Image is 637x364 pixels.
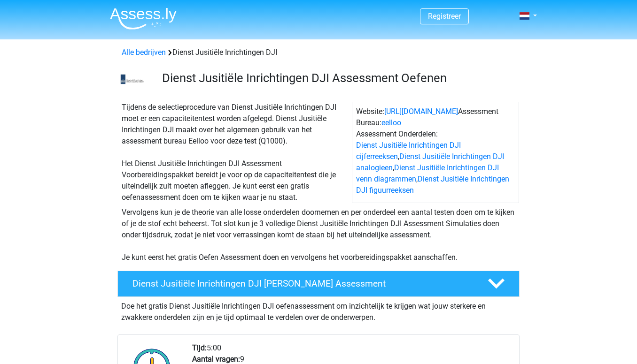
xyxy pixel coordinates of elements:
h4: Dienst Jusitiële Inrichtingen DJI [PERSON_NAME] Assessment [132,278,473,289]
img: Assessly [110,8,177,30]
div: Tijdens de selectieprocedure van Dienst Jusitiële Inrichtingen DJI moet er een capaciteitentest w... [118,102,352,203]
a: eelloo [381,118,401,127]
div: Website: Assessment Bureau: Assessment Onderdelen: , , , [352,102,519,203]
a: Dienst Jusitiële Inrichtingen DJI analogieen [356,152,504,172]
div: Vervolgens kun je de theorie van alle losse onderdelen doornemen en per onderdeel een aantal test... [118,207,519,263]
a: Dienst Jusitiële Inrichtingen DJI figuurreeksen [356,174,509,195]
a: Dienst Jusitiële Inrichtingen DJI cijferreeksen [356,141,461,161]
a: Dienst Jusitiële Inrichtingen DJI venn diagrammen [356,163,499,183]
div: Dienst Jusitiële Inrichtingen DJI [118,47,519,58]
b: Aantal vragen: [192,355,240,364]
b: Tijd: [192,343,207,352]
a: [URL][DOMAIN_NAME] [384,107,458,116]
h3: Dienst Jusitiële Inrichtingen DJI Assessment Oefenen [162,71,512,85]
a: Registreer [428,12,461,21]
a: Dienst Jusitiële Inrichtingen DJI [PERSON_NAME] Assessment [114,271,523,297]
a: Alle bedrijven [122,48,166,57]
div: Doe het gratis Dienst Jusitiële Inrichtingen DJI oefenassessment om inzichtelijk te krijgen wat j... [117,297,520,323]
